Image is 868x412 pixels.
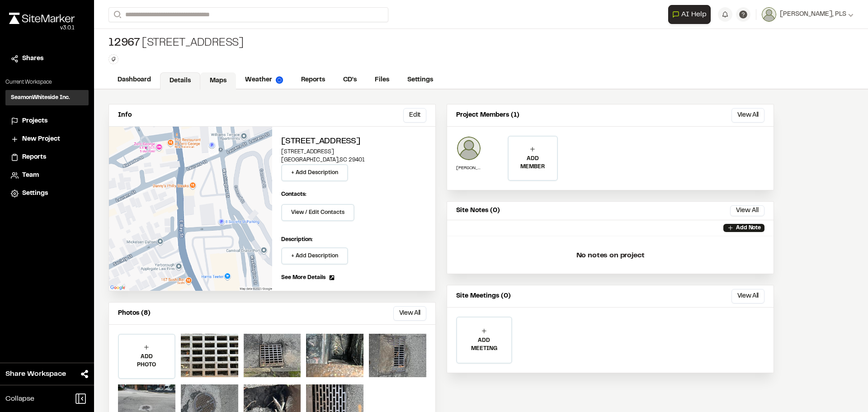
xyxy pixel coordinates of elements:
[281,247,348,265] button: + Add Description
[456,110,519,120] p: Project Members (1)
[762,7,854,22] button: [PERSON_NAME], PLS
[730,205,764,216] button: View All
[200,72,236,90] a: Maps
[281,156,426,164] p: [GEOGRAPHIC_DATA] , SC 29401
[281,236,426,244] p: Description:
[668,5,714,24] div: Open AI Assistant
[22,116,47,126] span: Projects
[22,152,46,162] span: Reports
[281,136,426,148] h2: [STREET_ADDRESS]
[9,24,75,32] div: Oh geez...please don't...
[403,108,426,123] button: Edit
[398,71,442,89] a: Settings
[454,241,766,270] p: No notes on project
[108,71,160,89] a: Dashboard
[456,136,481,161] img: Joseph Boyatt
[456,165,481,171] p: [PERSON_NAME]
[9,13,75,24] img: rebrand.png
[393,306,426,321] button: View All
[762,7,776,22] img: User
[5,393,34,404] span: Collapse
[236,71,292,89] a: Weather
[160,72,200,90] a: Details
[681,9,707,20] span: AI Help
[457,336,511,353] p: ADD MEETING
[281,190,307,199] p: Contacts:
[509,155,557,171] p: ADD MEMBER
[281,204,354,221] button: View / Edit Contacts
[22,170,39,180] span: Team
[11,134,83,144] a: New Project
[108,36,244,51] div: [STREET_ADDRESS]
[11,94,70,102] h3: SeamonWhiteside Inc.
[456,206,500,216] p: Site Notes (0)
[118,308,151,318] p: Photos (8)
[11,116,83,126] a: Projects
[11,152,83,162] a: Reports
[292,71,334,89] a: Reports
[456,291,511,301] p: Site Meetings (0)
[334,71,366,89] a: CD's
[780,9,846,19] span: [PERSON_NAME], PLS
[731,289,764,303] button: View All
[366,71,398,89] a: Files
[11,54,83,64] a: Shares
[11,189,83,199] a: Settings
[119,353,175,369] p: ADD PHOTO
[108,7,125,22] button: Search
[281,164,348,181] button: + Add Description
[11,170,83,180] a: Team
[118,110,132,120] p: Info
[22,134,60,144] span: New Project
[281,274,325,282] span: See More Details
[5,369,66,379] span: Share Workspace
[736,224,761,232] p: Add Note
[731,108,764,123] button: View All
[276,76,283,84] img: precipai.png
[281,148,426,156] p: [STREET_ADDRESS]
[22,54,43,64] span: Shares
[668,5,711,24] button: Open AI Assistant
[5,78,89,86] p: Current Workspace
[108,54,118,64] button: Edit Tags
[108,36,140,51] span: 12967
[22,189,48,199] span: Settings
